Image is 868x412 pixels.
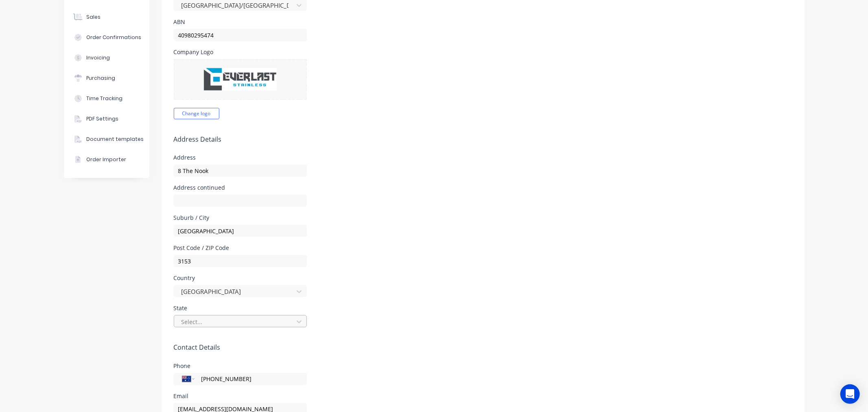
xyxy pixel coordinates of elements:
button: Invoicing [64,48,149,68]
div: Invoicing [86,54,110,61]
button: Order Confirmations [64,27,149,48]
h5: Address Details [174,136,792,143]
button: Purchasing [64,68,149,88]
div: Country [174,275,307,281]
button: Change logo [174,108,219,119]
button: Time Tracking [64,88,149,109]
div: Purchasing [86,75,115,82]
button: Document templates [64,129,149,149]
div: Order Importer [86,156,126,163]
div: Address continued [174,185,307,191]
h5: Contact Details [174,344,792,351]
div: Open Intercom Messenger [840,384,860,404]
div: Sales [86,13,101,21]
div: ABN [174,19,307,25]
button: Order Importer [64,149,149,170]
div: Document templates [86,136,144,143]
div: Order Confirmations [86,34,141,41]
div: State [174,305,307,311]
div: Company Logo [174,49,307,55]
div: Suburb / City [174,215,307,221]
div: Post Code / ZIP Code [174,245,307,251]
div: Time Tracking [86,95,122,102]
div: PDF Settings [86,115,118,123]
div: Phone [174,363,307,369]
button: Sales [64,7,149,27]
div: Email [174,393,307,399]
button: PDF Settings [64,109,149,129]
div: Address [174,155,307,160]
